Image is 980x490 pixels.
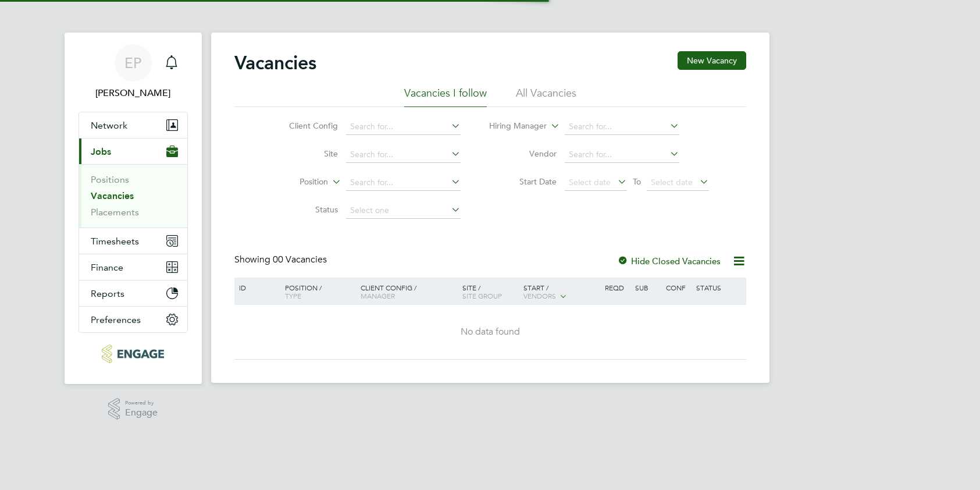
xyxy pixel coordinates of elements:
[271,204,338,215] label: Status
[65,33,202,384] nav: Main navigation
[234,51,316,74] h2: Vacancies
[108,398,158,420] a: Powered byEngage
[490,176,557,187] label: Start Date
[91,288,124,299] span: Reports
[480,120,547,132] label: Hiring Manager
[79,228,187,254] button: Timesheets
[79,139,187,164] button: Jobs
[236,278,277,297] div: ID
[404,86,487,107] li: Vacancies I follow
[602,278,632,297] div: Reqd
[521,278,602,307] div: Start /
[663,278,693,297] div: Conf
[124,55,141,70] span: EP
[79,307,187,332] button: Preferences
[565,147,679,163] input: Search for...
[234,254,329,266] div: Showing
[462,291,502,300] span: Site Group
[271,148,338,159] label: Site
[516,86,576,107] li: All Vacancies
[236,326,744,338] div: No data found
[693,278,744,297] div: Status
[271,120,338,131] label: Client Config
[79,112,187,138] button: Network
[91,236,139,247] span: Timesheets
[91,190,134,201] a: Vacancies
[276,278,358,306] div: Position /
[273,254,327,265] span: 00 Vacancies
[490,148,557,159] label: Vendor
[358,278,459,306] div: Client Config /
[91,146,111,157] span: Jobs
[91,120,127,131] span: Network
[346,203,461,219] input: Select one
[346,147,461,163] input: Search for...
[125,408,158,418] span: Engage
[79,345,188,363] a: Go to home page
[569,177,611,187] span: Select date
[91,207,139,218] a: Placements
[617,255,721,267] label: Hide Closed Vacancies
[565,119,679,135] input: Search for...
[79,280,187,306] button: Reports
[91,174,129,185] a: Positions
[261,176,328,188] label: Position
[459,278,521,306] div: Site /
[91,262,123,273] span: Finance
[79,86,188,100] span: Emma Procter
[79,44,188,100] a: EP[PERSON_NAME]
[102,345,164,363] img: carbonrecruitment-logo-retina.png
[523,291,556,300] span: Vendors
[125,398,158,408] span: Powered by
[678,51,746,70] button: New Vacancy
[361,291,395,300] span: Manager
[79,164,187,228] div: Jobs
[91,314,141,325] span: Preferences
[651,177,693,187] span: Select date
[79,254,187,280] button: Finance
[346,119,461,135] input: Search for...
[632,278,662,297] div: Sub
[285,291,301,300] span: Type
[629,174,644,189] span: To
[346,175,461,191] input: Search for...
